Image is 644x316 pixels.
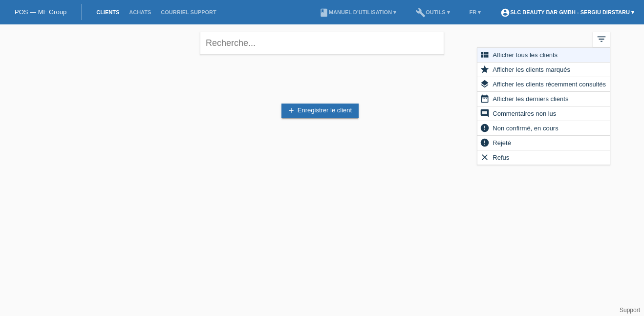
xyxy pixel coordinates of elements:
span: Afficher tous les clients [491,49,559,61]
i: view_module [480,50,490,60]
i: build [416,8,426,18]
i: error [480,138,490,147]
span: Afficher les derniers clients [491,93,570,105]
a: Achats [124,9,156,15]
span: Non confirmé, en cours [491,122,559,134]
a: Support [620,307,640,314]
a: Courriel Support [156,9,221,15]
span: Afficher les clients marqués [491,63,572,75]
a: Clients [91,9,124,15]
a: FR ▾ [465,9,486,15]
a: POS — MF Group [15,8,66,16]
a: account_circleSLC Beauty Bar GmbH - Sergiu Dirstaru ▾ [495,9,639,15]
span: Afficher les clients récemment consultés [491,78,607,90]
i: clear [480,152,490,162]
span: Refus [491,151,511,163]
i: error [480,123,490,133]
input: Recherche... [200,32,444,55]
span: Rejeté [491,137,513,148]
span: Commentaires non lus [491,107,558,119]
i: layers [480,79,490,89]
a: bookManuel d’utilisation ▾ [314,9,401,15]
i: date_range [480,94,490,104]
i: filter_list [596,34,607,44]
a: buildOutils ▾ [411,9,454,15]
i: comment [480,108,490,118]
i: add [287,106,295,114]
a: addEnregistrer le client [281,104,359,118]
i: book [319,8,329,18]
i: account_circle [500,8,510,18]
i: star [480,64,490,74]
